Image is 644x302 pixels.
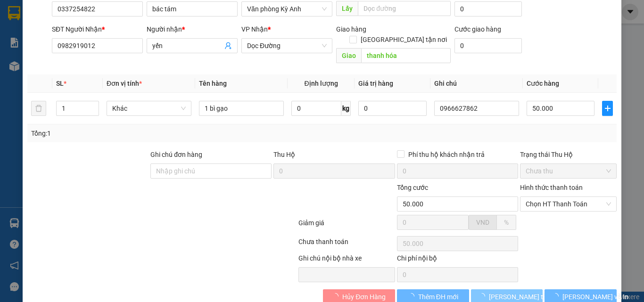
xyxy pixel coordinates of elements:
[332,293,342,300] span: loading
[297,237,396,253] div: Chưa thanh toán
[552,293,562,300] span: loading
[454,38,522,53] input: Cước giao hàng
[418,292,458,302] span: Thêm ĐH mới
[150,151,202,158] label: Ghi chú đơn hàng
[341,101,351,116] span: kg
[434,101,519,116] input: Ghi Chú
[408,293,418,300] span: loading
[241,25,268,33] span: VP Nhận
[397,184,428,191] span: Tổng cước
[357,34,451,45] span: [GEOGRAPHIC_DATA] tận nơi
[358,80,393,87] span: Giá trị hàng
[31,128,249,139] div: Tổng: 1
[298,253,395,267] div: Ghi chú nội bộ nhà xe
[342,292,386,302] span: Hủy Đơn Hàng
[147,24,238,34] div: Người nhận
[304,80,338,87] span: Định lượng
[476,219,489,226] span: VND
[112,101,186,115] span: Khác
[52,24,143,34] div: SĐT Người Nhận
[430,74,523,93] th: Ghi chú
[454,25,501,33] label: Cước giao hàng
[336,1,358,16] span: Lấy
[56,80,64,87] span: SL
[504,219,509,226] span: %
[150,163,272,179] input: Ghi chú đơn hàng
[199,101,284,116] input: VD: Bàn, Ghế
[107,80,142,87] span: Đơn vị tính
[562,292,628,302] span: [PERSON_NAME] và In
[273,151,295,158] span: Thu Hộ
[454,1,522,16] input: Cước lấy hàng
[603,105,612,112] span: plus
[199,80,227,87] span: Tên hàng
[526,197,611,211] span: Chọn HT Thanh Toán
[479,293,489,300] span: loading
[520,184,583,191] label: Hình thức thanh toán
[358,1,451,16] input: Dọc đường
[602,101,613,116] button: plus
[31,101,46,116] button: delete
[247,39,327,53] span: Dọc Đường
[405,149,488,160] span: Phí thu hộ khách nhận trả
[336,48,361,63] span: Giao
[5,57,109,70] li: [PERSON_NAME]
[247,2,327,16] span: Văn phòng Kỳ Anh
[224,42,232,49] span: user-add
[526,164,611,178] span: Chưa thu
[397,253,518,267] div: Chi phí nội bộ
[336,25,366,33] span: Giao hàng
[361,48,451,63] input: Dọc đường
[520,149,617,160] div: Trạng thái Thu Hộ
[527,80,559,87] span: Cước hàng
[297,218,396,234] div: Giảm giá
[5,70,109,83] li: In ngày: 06:43 14/09
[489,292,564,302] span: [PERSON_NAME] thay đổi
